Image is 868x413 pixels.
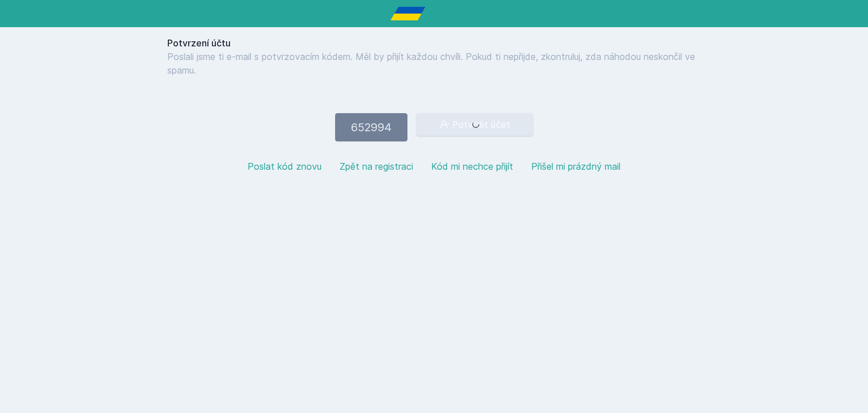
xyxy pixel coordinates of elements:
button: Zpět na registraci [340,160,413,173]
h1: Potvrzení účtu [167,36,701,50]
button: Poslat kód znovu [248,160,322,173]
button: Potvrdit účet [416,113,533,136]
button: Přišel mi prázdný mail [531,160,620,173]
button: Kód mi nechce přijít [431,160,513,173]
input: 123456 [335,113,407,141]
p: Poslali jsme ti e-mail s potvrzovacím kódem. Měl by přijít každou chvíli. Pokud ti nepřijde, zkon... [167,50,701,77]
